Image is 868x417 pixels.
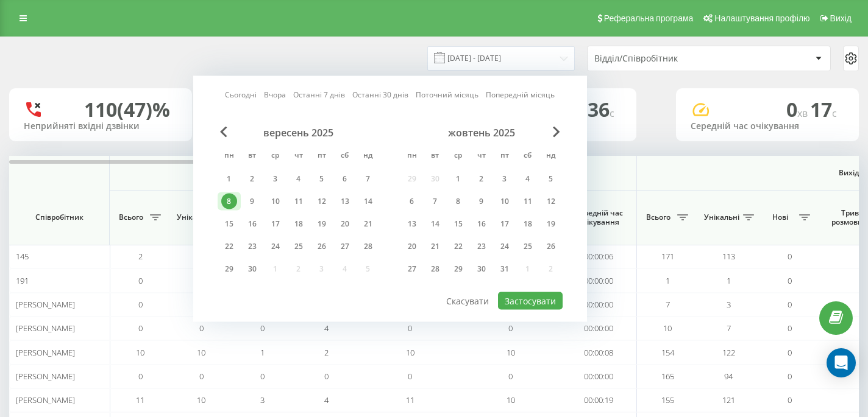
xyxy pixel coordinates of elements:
[497,239,513,254] div: 24
[260,323,265,334] span: 0
[722,251,735,262] span: 113
[241,215,264,233] div: вт 16 вер 2025 р.
[244,171,260,187] div: 2
[539,170,563,188] div: нд 5 жовт 2025 р.
[424,192,447,211] div: вт 7 жовт 2025 р.
[324,371,329,382] span: 0
[404,216,420,232] div: 13
[337,194,353,209] div: 13
[474,171,489,187] div: 2
[136,394,144,405] span: 11
[663,323,672,334] span: 10
[507,394,515,405] span: 10
[241,260,264,278] div: вт 30 вер 2025 р.
[333,170,357,188] div: сб 6 вер 2025 р.
[496,147,514,166] abbr: п’ятниця
[221,194,237,209] div: 8
[424,260,447,278] div: вт 28 жовт 2025 р.
[497,216,513,232] div: 17
[498,292,563,310] button: Застосувати
[722,347,735,358] span: 122
[765,212,795,222] span: Нові
[474,261,489,277] div: 30
[788,371,792,382] span: 0
[16,299,75,310] span: [PERSON_NAME]
[333,215,357,233] div: сб 20 вер 2025 р.
[138,299,143,310] span: 0
[291,216,307,232] div: 18
[268,216,283,232] div: 17
[474,194,489,209] div: 9
[324,347,329,358] span: 2
[643,212,674,222] span: Всього
[543,239,559,254] div: 26
[226,89,257,100] a: Сьогодні
[561,293,637,317] td: 00:00:00
[291,194,307,209] div: 11
[447,170,470,188] div: ср 1 жовт 2025 р.
[661,371,674,382] span: 165
[221,171,237,187] div: 1
[519,147,537,166] abbr: субота
[508,371,513,382] span: 0
[604,13,694,23] span: Реферальна програма
[406,394,414,405] span: 11
[287,192,310,211] div: чт 11 вер 2025 р.
[691,121,844,131] div: Середній час очікування
[450,171,466,187] div: 1
[218,260,241,278] div: пн 29 вер 2025 р.
[404,239,420,254] div: 20
[520,194,536,209] div: 11
[714,13,809,23] span: Налаштування профілю
[424,215,447,233] div: вт 14 жовт 2025 р.
[404,261,420,277] div: 27
[400,192,424,211] div: пн 6 жовт 2025 р.
[241,192,264,211] div: вт 9 вер 2025 р.
[404,194,420,209] div: 6
[244,216,260,232] div: 16
[424,237,447,256] div: вт 21 жовт 2025 р.
[310,237,333,256] div: пт 26 вер 2025 р.
[138,275,143,286] span: 0
[788,394,792,405] span: 0
[218,192,241,211] div: пн 8 вер 2025 р.
[508,323,513,334] span: 0
[199,323,204,334] span: 0
[221,261,237,277] div: 29
[314,239,330,254] div: 26
[199,371,204,382] span: 0
[516,215,539,233] div: сб 18 жовт 2025 р.
[324,394,329,405] span: 4
[218,127,380,139] div: вересень 2025
[722,394,735,405] span: 121
[241,237,264,256] div: вт 23 вер 2025 р.
[333,237,357,256] div: сб 27 вер 2025 р.
[450,216,466,232] div: 15
[268,171,283,187] div: 3
[516,170,539,188] div: сб 4 жовт 2025 р.
[266,147,285,166] abbr: середа
[788,323,792,334] span: 0
[360,239,376,254] div: 28
[553,127,560,138] span: Next Month
[243,147,261,166] abbr: вівторок
[727,299,731,310] span: 3
[337,239,353,254] div: 27
[426,147,444,166] abbr: вівторок
[788,251,792,262] span: 0
[440,292,496,310] button: Скасувати
[357,170,380,188] div: нд 7 вер 2025 р.
[313,147,331,166] abbr: п’ятниця
[244,261,260,277] div: 30
[474,239,489,254] div: 23
[291,239,307,254] div: 25
[543,194,559,209] div: 12
[470,170,493,188] div: чт 2 жовт 2025 р.
[220,127,227,138] span: Previous Month
[543,171,559,187] div: 5
[138,371,143,382] span: 0
[408,371,412,382] span: 0
[287,170,310,188] div: чт 4 вер 2025 р.
[314,216,330,232] div: 19
[265,89,286,100] a: Вчора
